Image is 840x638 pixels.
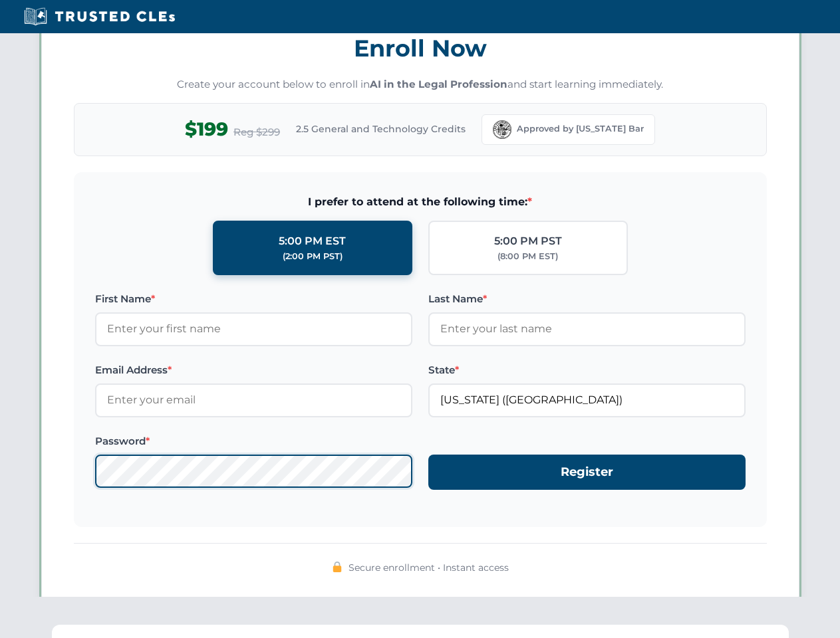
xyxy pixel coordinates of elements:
[283,250,343,263] div: (2:00 PM PST)
[428,362,746,378] label: State
[279,233,346,250] div: 5:00 PM EST
[428,291,746,307] label: Last Name
[349,560,509,575] span: Secure enrollment • Instant access
[233,124,280,140] span: Reg $299
[95,383,412,417] input: Enter your email
[493,120,511,139] img: Florida Bar
[494,233,562,250] div: 5:00 PM PST
[74,77,767,92] p: Create your account below to enroll in and start learning immediately.
[95,362,412,378] label: Email Address
[296,122,466,136] span: 2.5 General and Technology Credits
[332,562,343,572] img: 🔒
[95,312,412,346] input: Enter your first name
[428,383,746,417] input: Florida (FL)
[428,455,746,490] button: Register
[497,250,558,263] div: (8:00 PM EST)
[428,312,746,346] input: Enter your last name
[95,193,746,211] span: I prefer to attend at the following time:
[517,122,644,136] span: Approved by [US_STATE] Bar
[185,114,228,144] span: $199
[95,291,412,307] label: First Name
[74,27,767,69] h3: Enroll Now
[95,433,412,449] label: Password
[370,78,507,90] strong: AI in the Legal Profession
[20,7,179,27] img: Trusted CLEs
